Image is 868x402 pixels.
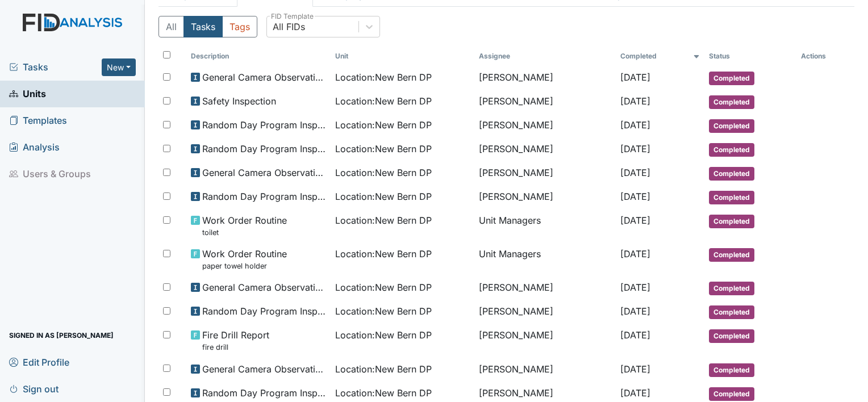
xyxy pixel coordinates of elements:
[273,20,305,33] div: All FIDs
[474,324,616,357] td: [PERSON_NAME]
[620,143,650,154] span: [DATE]
[335,213,432,227] span: Location : New Bern DP
[620,363,650,375] span: [DATE]
[9,380,59,397] span: Sign out
[335,118,432,132] span: Location : New Bern DP
[474,114,616,137] td: [PERSON_NAME]
[222,16,257,37] button: Tags
[102,58,136,76] button: New
[474,276,616,300] td: [PERSON_NAME]
[620,282,650,293] span: [DATE]
[9,112,67,129] span: Templates
[202,190,326,203] span: Random Day Program Inspection
[709,282,754,295] span: Completed
[616,47,704,66] th: Toggle SortBy
[620,119,650,131] span: [DATE]
[335,280,432,294] span: Location : New Bern DP
[202,304,326,318] span: Random Day Program Inspection
[620,215,650,226] span: [DATE]
[709,143,754,157] span: Completed
[620,167,650,178] span: [DATE]
[9,326,114,344] span: Signed in as [PERSON_NAME]
[709,329,754,343] span: Completed
[335,328,432,342] span: Location : New Bern DP
[202,362,326,376] span: General Camera Observation
[9,139,60,156] span: Analysis
[158,16,257,37] div: Type filter
[620,387,650,399] span: [DATE]
[620,248,650,259] span: [DATE]
[704,47,796,66] th: Toggle SortBy
[202,247,287,271] span: Work Order Routine paper towel holder
[709,387,754,401] span: Completed
[202,70,326,84] span: General Camera Observation
[474,242,616,276] td: Unit Managers
[335,386,432,400] span: Location : New Bern DP
[158,16,184,37] button: All
[709,191,754,204] span: Completed
[202,342,269,353] small: fire drill
[474,185,616,209] td: [PERSON_NAME]
[709,167,754,181] span: Completed
[709,248,754,262] span: Completed
[474,358,616,382] td: [PERSON_NAME]
[9,60,102,74] a: Tasks
[183,16,223,37] button: Tasks
[620,329,650,341] span: [DATE]
[474,90,616,114] td: [PERSON_NAME]
[474,47,616,66] th: Assignee
[709,72,754,85] span: Completed
[202,386,326,400] span: Random Day Program Inspection
[335,166,432,179] span: Location : New Bern DP
[474,137,616,161] td: [PERSON_NAME]
[202,213,287,238] span: Work Order Routine toilet
[202,328,269,353] span: Fire Drill Report fire drill
[709,119,754,133] span: Completed
[709,215,754,228] span: Completed
[202,280,326,294] span: General Camera Observation
[163,51,170,58] input: Toggle All Rows Selected
[796,47,853,66] th: Actions
[202,227,287,238] small: toilet
[620,305,650,317] span: [DATE]
[9,353,69,371] span: Edit Profile
[331,47,475,66] th: Toggle SortBy
[335,142,432,156] span: Location : New Bern DP
[186,47,331,66] th: Toggle SortBy
[9,85,46,103] span: Units
[202,166,326,179] span: General Camera Observation
[620,95,650,107] span: [DATE]
[620,72,650,83] span: [DATE]
[709,305,754,319] span: Completed
[202,94,276,108] span: Safety Inspection
[335,70,432,84] span: Location : New Bern DP
[202,142,326,156] span: Random Day Program Inspection
[474,300,616,324] td: [PERSON_NAME]
[335,362,432,376] span: Location : New Bern DP
[709,363,754,377] span: Completed
[202,261,287,271] small: paper towel holder
[474,161,616,185] td: [PERSON_NAME]
[474,209,616,242] td: Unit Managers
[335,247,432,261] span: Location : New Bern DP
[202,118,326,132] span: Random Day Program Inspection
[474,66,616,90] td: [PERSON_NAME]
[335,94,432,108] span: Location : New Bern DP
[335,190,432,203] span: Location : New Bern DP
[335,304,432,318] span: Location : New Bern DP
[709,95,754,109] span: Completed
[620,191,650,202] span: [DATE]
